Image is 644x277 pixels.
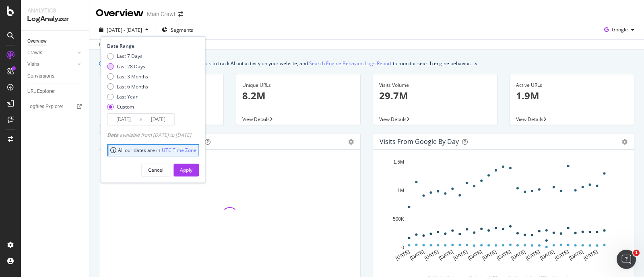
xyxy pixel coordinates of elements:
[27,103,63,111] div: Logfiles Explorer
[409,249,425,261] text: [DATE]
[380,137,459,146] div: Visits from Google by day
[393,216,404,222] text: 500K
[117,73,148,80] div: Last 3 Months
[27,14,83,24] div: LogAnalyzer
[348,139,354,145] div: gear
[516,116,543,123] span: View Details
[107,131,191,138] div: available from [DATE] to [DATE]
[117,53,142,60] div: Last 7 Days
[401,245,404,250] text: 0
[438,249,454,261] text: [DATE]
[309,59,392,68] a: Search Engine Behavior: Logs Report
[27,37,83,45] a: Overview
[107,53,148,60] div: Last 7 Days
[117,83,148,90] div: Last 6 Months
[380,156,624,268] svg: A chart.
[394,249,411,261] text: [DATE]
[162,147,196,154] a: UTC Time Zone
[171,27,193,33] span: Segments
[96,6,144,20] div: Overview
[107,131,120,138] span: Data
[617,250,636,269] iframe: Intercom live chat
[633,250,640,256] span: 1
[178,11,183,17] div: arrow-right-arrow-left
[110,147,196,154] div: All our dates are in
[117,63,145,70] div: Last 28 Days
[510,249,526,261] text: [DATE]
[159,23,196,36] button: Segments
[481,249,497,261] text: [DATE]
[568,249,584,261] text: [DATE]
[180,166,192,173] div: Apply
[582,249,599,261] text: [DATE]
[107,83,148,90] div: Last 6 Months
[612,26,628,33] span: Google
[516,89,628,103] p: 1.9M
[242,116,270,123] span: View Details
[379,89,491,103] p: 29.7M
[142,114,174,125] input: End Date
[467,249,483,261] text: [DATE]
[27,37,47,45] div: Overview
[601,23,638,36] button: Google
[96,23,152,36] button: [DATE] - [DATE]
[423,249,440,261] text: [DATE]
[473,57,479,69] button: close banner
[27,49,42,57] div: Crawls
[27,72,83,80] a: Conversions
[554,249,570,261] text: [DATE]
[379,116,407,123] span: View Details
[379,82,491,89] div: Visits Volume
[117,103,134,110] div: Custom
[141,164,170,176] button: Cancel
[516,82,628,89] div: Active URLs
[27,6,83,14] div: Analytics
[99,41,143,48] div: Last update
[27,87,83,96] a: URL Explorer
[107,103,148,110] div: Custom
[27,49,75,57] a: Crawls
[107,27,142,33] span: [DATE] - [DATE]
[99,59,634,68] div: info banner
[397,188,404,193] text: 1M
[525,249,541,261] text: [DATE]
[107,63,148,70] div: Last 28 Days
[452,249,469,261] text: [DATE]
[107,43,197,49] div: Date Range
[242,89,354,103] p: 8.2M
[107,93,148,100] div: Last Year
[393,159,404,165] text: 1.5M
[27,87,55,96] div: URL Explorer
[496,249,512,261] text: [DATE]
[622,139,627,145] div: gear
[107,114,140,125] input: Start Date
[173,164,199,176] button: Apply
[148,166,163,173] div: Cancel
[107,59,471,68] div: We introduced 2 new report templates: to track AI bot activity on your website, and to monitor se...
[107,73,148,80] div: Last 3 Months
[27,60,75,69] a: Visits
[242,82,354,89] div: Unique URLs
[539,249,555,261] text: [DATE]
[147,10,175,18] div: Main Crawl
[117,93,138,100] div: Last Year
[27,60,39,69] div: Visits
[27,72,54,80] div: Conversions
[27,103,83,111] a: Logfiles Explorer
